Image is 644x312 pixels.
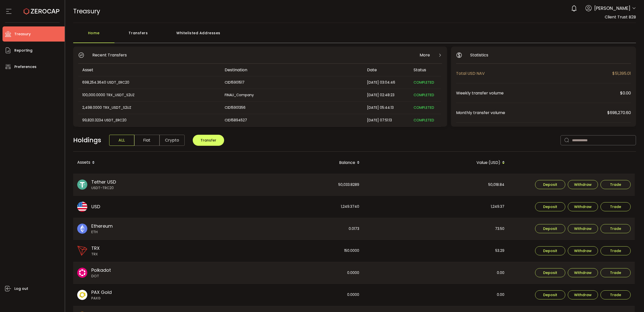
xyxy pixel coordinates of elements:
[600,202,631,211] button: Trade
[364,284,508,306] div: 0.00
[219,240,363,262] div: 150.0000
[363,92,410,98] div: [DATE] 02:48:23
[78,105,220,111] div: 2,498.0000 TRX_USDT_S2UZ
[364,196,508,218] div: 1,249.37
[594,5,630,12] span: [PERSON_NAME]
[14,30,31,38] span: Treasury
[535,268,565,277] button: Deposit
[600,268,631,277] button: Trade
[543,205,557,209] span: Deposit
[159,135,185,146] span: Crypto
[568,180,598,189] button: Withdraw
[78,117,220,123] div: 99,820.3234 USDT_ERC20
[219,262,363,284] div: 0.0000
[91,252,100,257] span: TRX
[363,117,410,123] div: [DATE] 07:51:13
[364,240,508,262] div: 53.29
[470,52,488,58] span: Statistics
[221,92,363,98] div: FINAU_Company
[221,67,363,73] div: Destination
[535,290,565,299] button: Deposit
[77,224,87,234] img: eth_portfolio.svg
[363,80,410,85] div: [DATE] 03:04:46
[219,218,363,240] div: 0.0173
[574,271,592,274] span: Withdraw
[77,268,87,278] img: dot_portfolio.svg
[610,227,621,230] span: Trade
[77,202,87,212] img: usd_portfolio.svg
[364,158,509,167] div: Value (USD)
[78,92,220,98] div: 100,000.0000 TRX_USDT_S2UZ
[77,180,87,190] img: usdt_portfolio.svg
[219,284,363,306] div: 0.0000
[73,28,114,43] div: Home
[610,249,621,253] span: Trade
[219,174,363,196] div: 50,033.8289
[574,227,592,230] span: Withdraw
[91,267,111,273] span: Polkadot
[610,205,621,209] span: Trade
[414,92,434,97] span: COMPLETED
[134,135,159,146] span: Fiat
[91,229,113,235] span: ETH
[162,28,235,43] div: Whitelisted Addresses
[91,273,111,279] span: DOT
[543,293,557,297] span: Deposit
[420,52,430,58] span: More
[600,290,631,299] button: Trade
[364,262,508,284] div: 0.00
[14,285,28,292] span: Log out
[73,158,219,167] div: Assets
[600,246,631,255] button: Trade
[535,202,565,211] button: Deposit
[193,135,224,146] button: Transfer
[219,158,364,167] div: Balance
[619,288,644,312] iframe: Chat Widget
[114,28,162,43] div: Transfers
[535,246,565,255] button: Deposit
[543,271,557,274] span: Deposit
[574,293,592,297] span: Withdraw
[78,67,221,73] div: Asset
[543,183,557,186] span: Deposit
[73,135,101,145] span: Holdings
[364,218,508,240] div: 73.50
[92,52,127,58] span: Recent Transfers
[109,135,134,146] span: ALL
[91,223,113,229] span: Ethereum
[91,245,100,252] span: TRX
[535,180,565,189] button: Deposit
[221,117,363,123] div: CID15894527
[219,196,363,218] div: 1,249.3740
[568,246,598,255] button: Withdraw
[610,183,621,186] span: Trade
[600,224,631,233] button: Trade
[363,67,410,73] div: Date
[574,249,592,253] span: Withdraw
[574,183,592,186] span: Withdraw
[14,47,32,54] span: Reporting
[414,105,434,110] span: COMPLETED
[414,118,434,123] span: COMPLETED
[91,296,112,301] span: PAXG
[610,271,621,274] span: Trade
[91,203,100,210] span: USD
[607,110,631,116] span: $698,270.60
[612,70,631,77] span: $51,395.01
[414,80,434,85] span: COMPLETED
[568,290,598,299] button: Withdraw
[91,289,112,296] span: PAX Gold
[600,180,631,189] button: Trade
[91,185,116,191] span: USDT-TRC20
[568,202,598,211] button: Withdraw
[456,90,620,96] span: Weekly transfer volume
[535,224,565,233] button: Deposit
[543,227,557,230] span: Deposit
[14,63,36,71] span: Preferences
[221,80,363,85] div: CID15901517
[574,205,592,209] span: Withdraw
[456,70,612,77] span: Total USD NAV
[610,293,621,297] span: Trade
[77,290,87,300] img: paxg_portfolio.svg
